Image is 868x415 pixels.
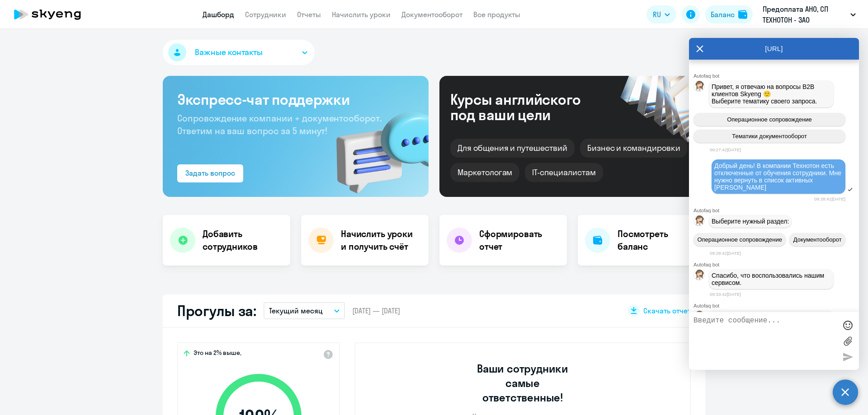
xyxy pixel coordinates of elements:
[763,4,847,25] p: Предоплата АНО, СП ТЕХНОТОН - ЗАО
[732,133,807,140] span: Тематики документооборот
[341,228,420,253] h4: Начислить уроки и получить счёт
[693,233,786,246] button: Операционное сопровождение
[693,208,859,213] div: Autofaq bot
[195,47,263,58] span: Важные контакты
[177,90,414,108] h3: Экспресс-чат поддержки
[203,228,283,253] h4: Добавить сотрудников
[163,40,315,65] button: Важные контакты
[712,272,826,286] span: Спасибо, что воспользовались нашим сервисом.
[401,10,462,19] a: Документооборот
[738,10,747,19] img: balance
[814,196,845,201] time: 09:28:41[DATE]
[694,215,705,228] img: bot avatar
[758,4,860,25] button: Предоплата АНО, СП ТЕХНОТОН - ЗАО
[264,302,345,319] button: Текущий месяц
[705,5,753,23] button: Балансbalance
[693,130,845,143] button: Тематики документооборот
[269,305,323,316] p: Текущий месяц
[193,349,241,359] span: Это на 2% выше,
[450,163,519,182] div: Маркетологам
[450,92,605,122] div: Курсы английского под ваши цели
[465,361,581,405] h3: Ваши сотрудники самые ответственные!
[580,139,688,158] div: Бизнес и командировки
[710,251,741,256] time: 09:28:42[DATE]
[711,9,735,20] div: Баланс
[694,270,705,283] img: bot avatar
[473,10,520,19] a: Все продукты
[332,10,391,19] a: Начислить уроки
[693,113,845,126] button: Операционное сопровождение
[789,233,845,246] button: Документооборот
[693,303,859,308] div: Autofaq bot
[525,163,603,182] div: IT-специалистам
[479,228,560,253] h4: Сформировать отчет
[643,306,691,316] span: Скачать отчет
[693,262,859,267] div: Autofaq bot
[841,334,854,348] label: Лимит 10 файлов
[712,218,789,225] span: Выберите нужный раздел:
[694,311,705,324] img: bot avatar
[450,139,575,158] div: Для общения и путешествий
[693,73,859,79] div: Autofaq bot
[203,10,234,19] a: Дашборд
[714,162,843,191] span: Добрый день! В компании Технотон есть отключенные от обучения сотрудники. Мне нужно вернуть в спи...
[653,9,661,20] span: RU
[185,168,235,178] div: Задать вопрос
[710,147,741,152] time: 09:27:42[DATE]
[297,10,321,19] a: Отчеты
[323,95,429,197] img: bg-img
[697,236,782,243] span: Операционное сопровождение
[710,292,741,297] time: 09:33:42[DATE]
[177,164,243,182] button: Задать вопрос
[177,112,382,136] span: Сопровождение компании + документооборот. Ответим на ваш вопрос за 5 минут!
[352,306,400,316] span: [DATE] — [DATE]
[646,5,676,23] button: RU
[177,302,256,320] h2: Прогулы за:
[618,228,698,253] h4: Посмотреть баланс
[727,116,812,123] span: Операционное сопровождение
[793,236,842,243] span: Документооборот
[694,81,705,94] img: bot avatar
[245,10,286,19] a: Сотрудники
[712,83,817,105] span: Привет, я отвечаю на вопросы B2B клиентов Skyeng 🙂 Выберите тематику своего запроса.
